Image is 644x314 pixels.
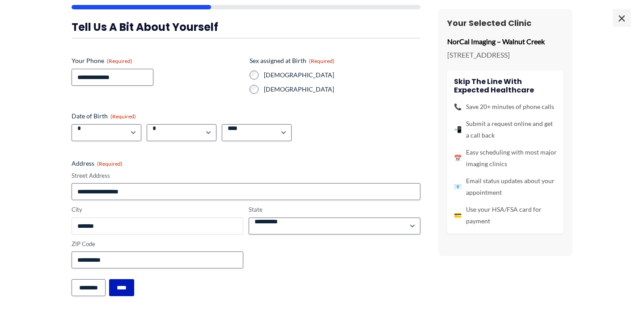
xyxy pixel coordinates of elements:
label: State [249,205,420,214]
li: Easy scheduling with most major imaging clinics [454,147,557,170]
label: [DEMOGRAPHIC_DATA] [264,71,420,80]
span: 💳 [454,209,462,221]
label: Street Address [72,172,420,180]
span: 📲 [454,124,462,135]
h3: Your Selected Clinic [447,18,563,28]
li: Save 20+ minutes of phone calls [454,101,557,113]
p: [STREET_ADDRESS] [447,48,563,62]
span: 📧 [454,181,462,193]
span: (Required) [309,58,335,64]
span: × [613,9,631,27]
span: (Required) [97,160,123,167]
label: ZIP Code [72,240,243,248]
span: 📞 [454,101,462,113]
legend: Address [72,159,123,168]
legend: Date of Birth [72,112,136,121]
span: (Required) [110,113,136,120]
li: Use your HSA/FSA card for payment [454,204,557,227]
li: Email status updates about your appointment [454,175,557,198]
label: City [72,205,243,214]
p: NorCal Imaging – Walnut Creek [447,35,563,48]
span: 📅 [454,152,462,164]
label: Your Phone [72,56,242,65]
span: (Required) [107,58,132,64]
label: [DEMOGRAPHIC_DATA] [264,85,420,94]
legend: Sex assigned at Birth [250,56,335,65]
h4: Skip the line with Expected Healthcare [454,77,557,94]
h3: Tell us a bit about yourself [72,20,420,34]
li: Submit a request online and get a call back [454,118,557,141]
